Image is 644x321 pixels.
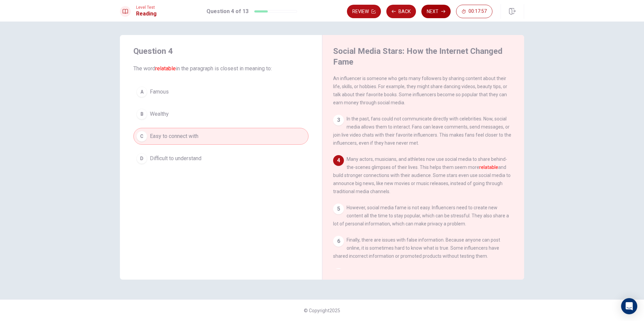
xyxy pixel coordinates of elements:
span: Easy to connect with [150,132,198,140]
h1: Question 4 of 13 [206,7,249,15]
span: Famous [150,88,169,96]
font: relatable [479,165,498,170]
font: relatable [155,65,176,72]
h1: Reading [136,10,157,18]
div: Open Intercom Messenger [621,298,637,314]
div: A [136,86,147,97]
div: 7 [333,268,344,279]
h4: Social Media Stars: How the Internet Changed Fame [333,46,512,67]
span: Finally, there are issues with false information. Because anyone can post online, it is sometimes... [333,237,500,259]
span: Difficult to understand [150,154,201,163]
div: 3 [333,115,344,126]
div: C [136,131,147,142]
div: D [136,153,147,164]
div: 5 [333,204,344,214]
span: In the past, fans could not communicate directly with celebrities. Now, social media allows them ... [333,116,511,146]
span: Many actors, musicians, and athletes now use social media to share behind-the-scenes glimpses of ... [333,156,511,194]
button: AFamous [133,83,309,100]
button: BWealthy [133,106,309,122]
button: 00:17:57 [456,5,492,18]
h4: Question 4 [133,46,309,57]
div: B [136,109,147,119]
span: However, social media fame is not easy. Influencers need to create new content all the time to st... [333,205,509,226]
div: 4 [333,155,344,166]
span: 00:17:57 [469,9,487,14]
button: DDifficult to understand [133,150,309,167]
span: Wealthy [150,110,169,118]
button: Next [421,5,451,18]
span: Level Test [136,5,157,10]
div: 6 [333,236,344,247]
button: Review [347,5,381,18]
span: © Copyright 2025 [304,308,340,313]
button: Back [386,5,416,18]
button: CEasy to connect with [133,128,309,145]
span: The word in the paragraph is closest in meaning to: [133,65,309,73]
